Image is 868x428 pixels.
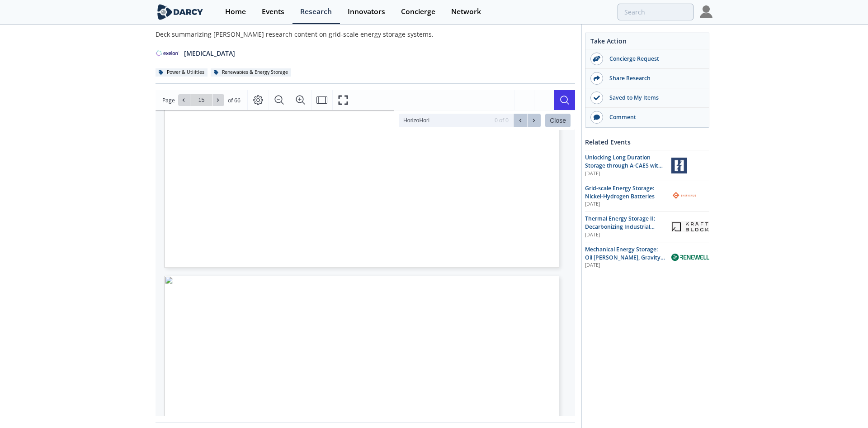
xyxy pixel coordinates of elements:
span: Unlocking Long Duration Storage through A-CAES with Hydrostor [585,154,663,178]
div: Innovators [348,8,385,15]
div: [DATE] [585,201,665,208]
div: Saved to My Items [603,94,704,102]
img: Kraftblock [671,221,709,232]
a: Thermal Energy Storage II: Decarbonizing Industrial Process Heat [DATE] Kraftblock [585,215,709,239]
div: Share Research [603,74,704,82]
img: Profile [700,5,712,18]
div: Network [451,8,481,15]
img: logo-wide.svg [156,4,205,20]
img: Renewell Energy [671,254,709,261]
div: Comment [603,113,704,121]
p: [MEDICAL_DATA] [184,48,235,58]
div: Home [225,8,246,15]
div: [DATE] [585,231,665,239]
span: Mechanical Energy Storage: Oil [PERSON_NAME], Gravity, and Clean Energy [585,245,665,270]
div: Events [262,8,284,15]
a: Unlocking Long Duration Storage through A-CAES with Hydrostor [DATE] Hydrostor [585,154,709,178]
img: EnerVenue [671,188,697,204]
div: Concierge [401,8,435,15]
div: Research [300,8,332,15]
div: [DATE] [585,262,665,269]
div: Deck summarizing [PERSON_NAME] research content on grid-scale energy storage systems. [156,29,575,39]
span: Grid-scale Energy Storage: Nickel-Hydrogen Batteries [585,184,655,200]
a: Grid-scale Energy Storage: Nickel-Hydrogen Batteries [DATE] EnerVenue [585,184,709,208]
div: Take Action [585,36,709,49]
div: Related Events [585,134,709,150]
img: Hydrostor [671,158,687,173]
input: Advanced Search [618,4,693,20]
span: Thermal Energy Storage II: Decarbonizing Industrial Process Heat [585,215,655,239]
div: [DATE] [585,170,665,178]
div: Renewables & Energy Storage [211,68,291,77]
a: Mechanical Energy Storage: Oil [PERSON_NAME], Gravity, and Clean Energy [DATE] Renewell Energy [585,245,709,269]
div: Concierge Request [603,55,704,63]
div: Power & Utilities [156,68,208,77]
